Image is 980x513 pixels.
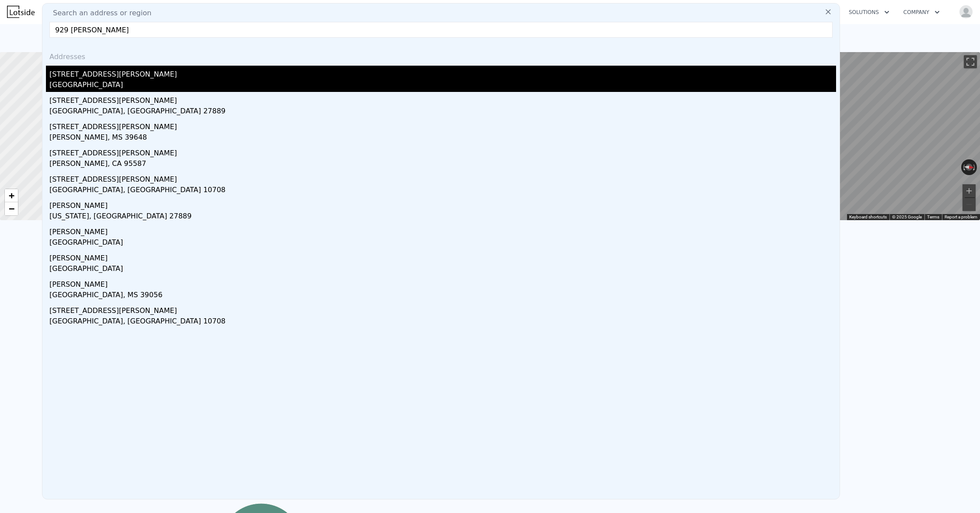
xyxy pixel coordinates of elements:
div: [STREET_ADDRESS][PERSON_NAME] [49,302,836,316]
div: [GEOGRAPHIC_DATA] [49,80,836,92]
span: © 2025 Google [892,214,922,219]
div: [PERSON_NAME], MS 39648 [49,132,836,144]
div: [GEOGRAPHIC_DATA], [GEOGRAPHIC_DATA] 10708 [49,185,836,197]
div: [PERSON_NAME] [49,276,836,290]
img: avatar [959,5,973,19]
div: [GEOGRAPHIC_DATA], MS 39056 [49,290,836,302]
input: Enter an address, city, region, neighborhood or zip code [49,22,833,38]
button: Company [896,4,947,20]
a: Terms (opens in new tab) [927,214,939,219]
img: Lotside [7,6,35,18]
div: [US_STATE], [GEOGRAPHIC_DATA] 27889 [49,211,836,223]
button: Zoom in [962,184,976,197]
div: [PERSON_NAME], CA 95587 [49,158,836,171]
button: Solutions [842,4,896,20]
div: Addresses [46,45,836,66]
div: [GEOGRAPHIC_DATA], [GEOGRAPHIC_DATA] 27889 [49,106,836,118]
div: [PERSON_NAME] [49,223,836,237]
button: Rotate clockwise [973,159,977,175]
span: Search an address or region [46,8,151,18]
button: Toggle fullscreen view [964,55,977,68]
div: [STREET_ADDRESS][PERSON_NAME] [49,92,836,106]
div: [GEOGRAPHIC_DATA] [49,237,836,249]
div: [STREET_ADDRESS][PERSON_NAME] [49,144,836,158]
span: + [9,190,14,201]
button: Reset the view [961,163,977,171]
div: [GEOGRAPHIC_DATA] [49,264,836,276]
div: [PERSON_NAME] [49,197,836,211]
a: Zoom in [5,189,18,202]
button: Keyboard shortcuts [849,214,887,220]
div: [GEOGRAPHIC_DATA], [GEOGRAPHIC_DATA] 10708 [49,316,836,328]
span: − [9,203,14,214]
a: Zoom out [5,202,18,215]
a: Report a problem [945,214,977,219]
button: Rotate counterclockwise [961,159,966,175]
div: [PERSON_NAME] [49,249,836,264]
button: Zoom out [962,198,976,211]
div: [STREET_ADDRESS][PERSON_NAME] [49,66,836,80]
div: [STREET_ADDRESS][PERSON_NAME] [49,171,836,185]
div: [STREET_ADDRESS][PERSON_NAME] [49,118,836,132]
